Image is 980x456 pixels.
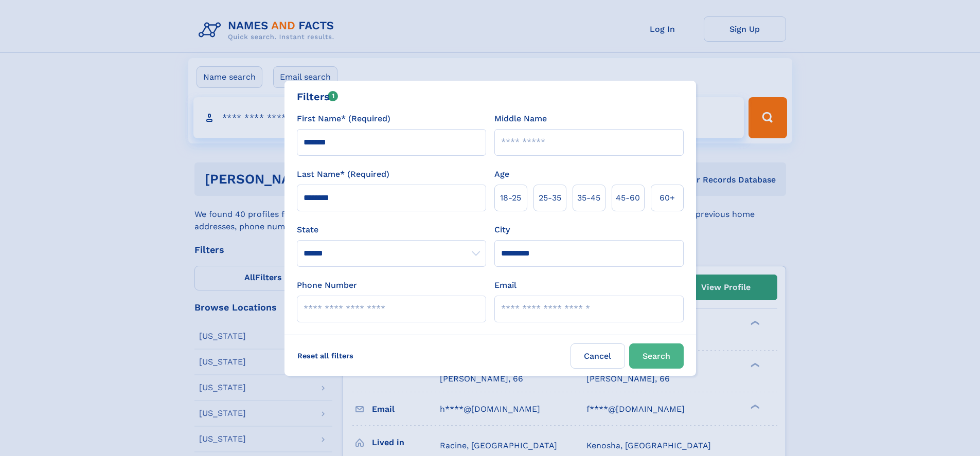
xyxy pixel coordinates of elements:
label: Last Name* (Required) [297,168,389,180]
span: 45‑60 [616,192,640,204]
span: 60+ [660,192,675,204]
label: State [297,224,486,236]
label: Age [494,168,509,180]
label: Cancel [571,343,625,369]
label: City [494,224,510,236]
span: 18‑25 [500,192,521,204]
label: Email [494,279,516,291]
div: Filters [297,89,338,104]
label: Reset all filters [291,343,360,368]
span: 35‑45 [577,192,600,204]
button: Search [629,343,684,369]
label: Middle Name [494,113,547,125]
span: 25‑35 [539,192,561,204]
label: First Name* (Required) [297,113,390,125]
label: Phone Number [297,279,357,291]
